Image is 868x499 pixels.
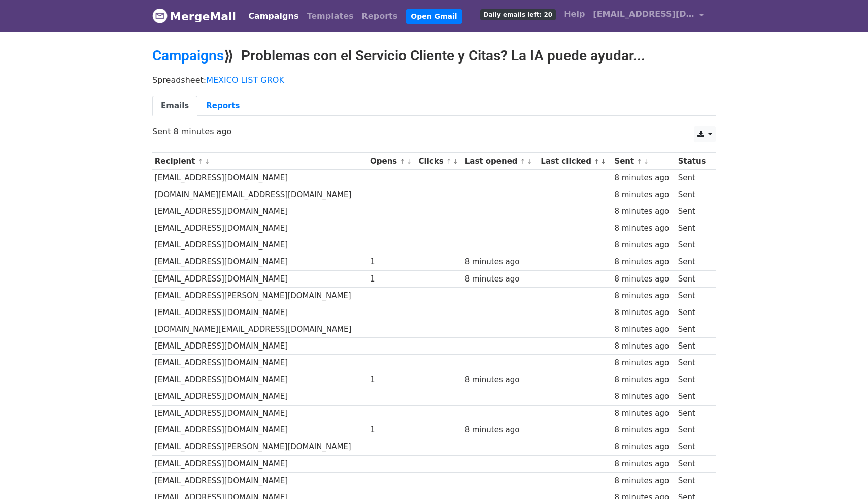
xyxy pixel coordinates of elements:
[676,321,711,338] td: Sent
[197,96,248,116] a: Reports
[643,158,649,165] a: ↓
[527,158,532,165] a: ↓
[614,391,673,402] div: 8 minutes ago
[465,256,536,268] div: 8 minutes ago
[614,239,673,251] div: 8 minutes ago
[152,338,368,355] td: [EMAIL_ADDRESS][DOMAIN_NAME]
[204,158,210,165] a: ↓
[152,287,368,304] td: [EMAIL_ADDRESS][PERSON_NAME][DOMAIN_NAME]
[676,371,711,388] td: Sent
[198,158,204,165] a: ↑
[152,6,236,27] a: MergeMail
[152,8,168,23] img: MergeMail logo
[614,374,673,386] div: 8 minutes ago
[370,374,414,386] div: 1
[676,287,711,304] td: Sent
[676,186,711,203] td: Sent
[520,158,526,165] a: ↑
[614,408,673,419] div: 8 minutes ago
[406,9,462,24] a: Open Gmail
[676,355,711,371] td: Sent
[614,441,673,453] div: 8 minutes ago
[152,126,716,137] p: Sent 8 minutes ago
[676,472,711,489] td: Sent
[637,158,642,165] a: ↑
[152,254,368,270] td: [EMAIL_ADDRESS][DOMAIN_NAME]
[676,439,711,455] td: Sent
[406,158,412,165] a: ↓
[614,458,673,470] div: 8 minutes ago
[614,206,673,217] div: 8 minutes ago
[465,273,536,285] div: 8 minutes ago
[370,273,414,285] div: 1
[152,203,368,220] td: [EMAIL_ADDRESS][DOMAIN_NAME]
[152,355,368,371] td: [EMAIL_ADDRESS][DOMAIN_NAME]
[206,75,284,85] a: MEXICO LIST GROK
[676,254,711,270] td: Sent
[676,270,711,287] td: Sent
[614,307,673,319] div: 8 minutes ago
[560,4,589,24] a: Help
[152,96,197,116] a: Emails
[676,237,711,254] td: Sent
[600,158,606,165] a: ↓
[462,153,539,170] th: Last opened
[244,6,303,26] a: Campaigns
[480,9,556,20] span: Daily emails left: 20
[453,158,458,165] a: ↓
[152,371,368,388] td: [EMAIL_ADDRESS][DOMAIN_NAME]
[152,153,368,170] th: Recipient
[399,158,405,165] a: ↑
[614,189,673,201] div: 8 minutes ago
[370,256,414,268] div: 1
[152,321,368,338] td: [DOMAIN_NAME][EMAIL_ADDRESS][DOMAIN_NAME]
[612,153,676,170] th: Sent
[152,170,368,186] td: [EMAIL_ADDRESS][DOMAIN_NAME]
[152,304,368,321] td: [EMAIL_ADDRESS][DOMAIN_NAME]
[152,455,368,472] td: [EMAIL_ADDRESS][DOMAIN_NAME]
[152,388,368,405] td: [EMAIL_ADDRESS][DOMAIN_NAME]
[614,172,673,184] div: 8 minutes ago
[614,273,673,285] div: 8 minutes ago
[465,374,536,386] div: 8 minutes ago
[539,153,612,170] th: Last clicked
[358,6,402,26] a: Reports
[152,47,224,64] a: Campaigns
[152,422,368,439] td: [EMAIL_ADDRESS][DOMAIN_NAME]
[614,475,673,487] div: 8 minutes ago
[614,340,673,352] div: 8 minutes ago
[614,256,673,268] div: 8 minutes ago
[614,223,673,234] div: 8 minutes ago
[676,388,711,405] td: Sent
[614,424,673,436] div: 8 minutes ago
[446,158,452,165] a: ↑
[152,270,368,287] td: [EMAIL_ADDRESS][DOMAIN_NAME]
[614,290,673,302] div: 8 minutes ago
[676,220,711,237] td: Sent
[416,153,462,170] th: Clicks
[676,170,711,186] td: Sent
[303,6,357,26] a: Templates
[152,75,716,85] p: Spreadsheet:
[152,47,716,65] h2: ⟫ Problemas con el Servicio Cliente y Citas? La IA puede ayudar...
[676,338,711,355] td: Sent
[594,158,599,165] a: ↑
[593,8,694,20] span: [EMAIL_ADDRESS][DOMAIN_NAME]
[589,4,708,28] a: [EMAIL_ADDRESS][DOMAIN_NAME]
[368,153,416,170] th: Opens
[152,237,368,254] td: [EMAIL_ADDRESS][DOMAIN_NAME]
[676,203,711,220] td: Sent
[676,153,711,170] th: Status
[152,220,368,237] td: [EMAIL_ADDRESS][DOMAIN_NAME]
[152,439,368,455] td: [EMAIL_ADDRESS][PERSON_NAME][DOMAIN_NAME]
[465,424,536,436] div: 8 minutes ago
[152,405,368,422] td: [EMAIL_ADDRESS][DOMAIN_NAME]
[676,304,711,321] td: Sent
[614,324,673,335] div: 8 minutes ago
[152,472,368,489] td: [EMAIL_ADDRESS][DOMAIN_NAME]
[370,424,414,436] div: 1
[676,405,711,422] td: Sent
[614,357,673,369] div: 8 minutes ago
[676,422,711,439] td: Sent
[476,4,560,24] a: Daily emails left: 20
